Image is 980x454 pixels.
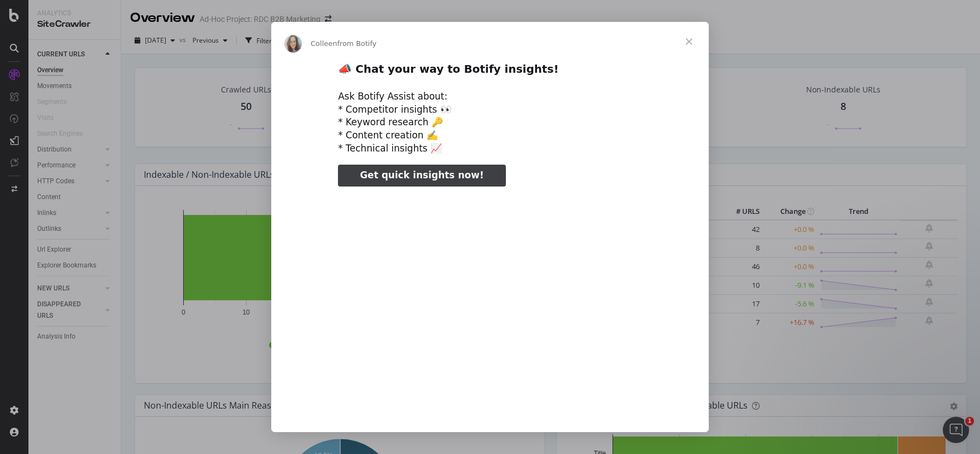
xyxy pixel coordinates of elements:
[311,39,337,48] span: Colleen
[284,35,302,53] img: Profile image for Colleen
[338,165,505,187] a: Get quick insights now!
[338,90,642,155] div: Ask Botify Assist about: * Competitor insights 👀 * Keyword research 🔑 * Content creation ✍️ * Tec...
[338,62,642,82] h2: 📣 Chat your way to Botify insights!
[360,170,483,181] span: Get quick insights now!
[337,39,377,48] span: from Botify
[262,196,718,424] video: Play video
[669,22,709,61] span: Close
